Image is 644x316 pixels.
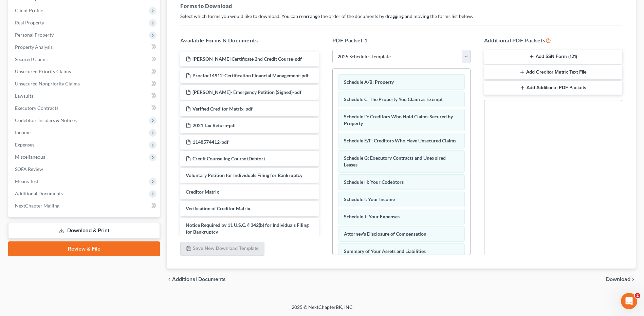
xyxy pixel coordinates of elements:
span: Proctor14912-Certification Financial Management-pdf [192,73,309,78]
h5: Additional PDF Packets [484,36,622,44]
a: NextChapter Mailing [10,200,160,212]
span: Schedule C: The Property You Claim as Exempt [344,96,443,102]
a: Executory Contracts [10,102,160,114]
span: Attorney's Disclosure of Compensation [344,231,426,237]
span: Unsecured Nonpriority Claims [15,81,80,86]
span: Lawsuits [15,93,33,99]
a: Download & Print [8,223,160,239]
a: Review & File [8,241,160,256]
iframe: Intercom live chat [621,293,637,309]
span: Client Profile [15,7,43,13]
span: Real Property [15,20,44,25]
span: Schedule A/B: Property [344,79,394,85]
a: Unsecured Nonpriority Claims [10,78,160,90]
div: 2025 © NextChapterBK, INC [129,304,516,316]
span: Schedule G: Executory Contracts and Unexpired Leases [344,155,446,167]
span: 1148574412-pdf [192,139,228,145]
a: chevron_left Additional Documents [167,277,226,282]
span: Voluntary Petition for Individuals Filing for Bankruptcy [186,172,302,178]
span: Means Test [15,178,38,184]
span: [PERSON_NAME] Certificate 2nd Credit Course-pdf [192,56,302,62]
span: Schedule J: Your Expenses [344,214,400,219]
span: Download [606,277,630,282]
h5: Forms to Download [180,2,622,10]
span: Codebtors Insiders & Notices [15,117,77,123]
span: Unsecured Priority Claims [15,68,71,74]
span: Property Analysis [15,44,53,50]
span: Personal Property [15,32,54,38]
span: Schedule E/F: Creditors Who Have Unsecured Claims [344,138,456,143]
a: SOFA Review [10,163,160,175]
button: Save New Download Template [180,242,264,256]
span: Expenses [15,142,34,147]
span: 2021 Tax Return-pdf [192,122,236,128]
span: Additional Documents [172,277,226,282]
span: NextChapter Mailing [15,203,59,209]
i: chevron_left [167,277,172,282]
button: Add Additional PDF Packets [484,81,622,95]
i: chevron_right [630,277,636,282]
span: Income [15,130,31,135]
span: [PERSON_NAME]- Emergency Petition (Signed)-pdf [192,89,301,95]
a: Unsecured Priority Claims [10,65,160,78]
a: Lawsuits [10,90,160,102]
h5: Available Forms & Documents [180,36,318,44]
span: Creditor Matrix [186,189,219,195]
h5: PDF Packet 1 [332,36,471,44]
span: Additional Documents [15,191,63,196]
span: SOFA Review [15,166,43,172]
span: Schedule I: Your Income [344,196,395,202]
span: Notice Required by 11 U.S.C. § 342(b) for Individuals Filing for Bankruptcy [186,222,309,235]
span: Summary of Your Assets and Liabilities [344,248,426,254]
button: Add Creditor Matrix Text File [484,65,622,79]
span: Miscellaneous [15,154,45,160]
span: Executory Contracts [15,105,58,111]
span: Schedule H: Your Codebtors [344,179,404,185]
a: Secured Claims [10,53,160,65]
button: Download chevron_right [606,277,636,282]
span: Schedule D: Creditors Who Hold Claims Secured by Property [344,114,453,126]
span: 2 [635,293,640,298]
span: Verification of Creditor Matrix [186,205,251,211]
span: Credit Counseling Course (Debtor) [192,156,265,161]
button: Add SSN Form (121) [484,50,622,64]
a: Property Analysis [10,41,160,53]
span: Secured Claims [15,56,48,62]
span: Verified Creditor Matrix-pdf [192,106,253,112]
p: Select which forms you would like to download. You can rearrange the order of the documents by dr... [180,13,622,20]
